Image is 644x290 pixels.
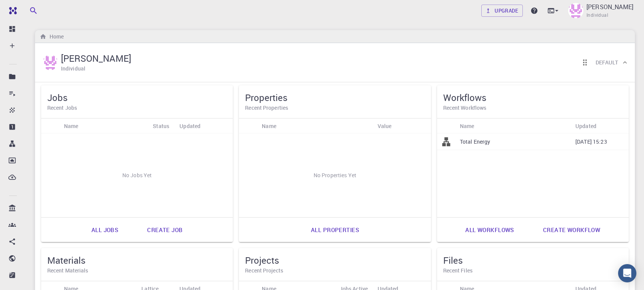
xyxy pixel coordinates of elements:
[61,52,131,64] h5: [PERSON_NAME]
[46,32,64,41] h6: Home
[6,7,17,14] img: logo
[245,104,425,112] h6: Recent Properties
[262,119,276,133] div: Name
[378,119,392,133] div: Value
[239,119,258,133] div: Icon
[586,2,633,11] p: [PERSON_NAME]
[47,91,227,104] h5: Jobs
[245,266,425,275] h6: Recent Projects
[460,119,474,133] div: Name
[41,133,233,217] div: No Jobs Yet
[47,266,227,275] h6: Recent Materials
[41,119,60,133] div: Icon
[179,119,200,133] div: Updated
[535,221,609,239] a: Create workflow
[83,221,127,239] a: All jobs
[153,119,169,133] div: Status
[47,254,227,266] h5: Materials
[38,32,65,41] nav: breadcrumb
[149,119,176,133] div: Status
[245,254,425,266] h5: Projects
[460,138,490,146] p: Total Energy
[239,133,431,217] div: No Properties Yet
[61,64,85,73] h6: Individual
[575,138,607,146] p: [DATE] 15:23
[586,11,608,19] span: Individual
[374,119,431,133] div: Value
[443,266,623,275] h6: Recent Files
[443,104,623,112] h6: Recent Workflows
[457,221,522,239] a: All workflows
[35,43,635,82] div: Nguyen Viet Hung[PERSON_NAME]IndividualReorder cardsDefault
[575,119,596,133] div: Updated
[481,5,523,17] a: Upgrade
[64,119,78,133] div: Name
[437,119,456,133] div: Icon
[176,119,233,133] div: Updated
[572,119,629,133] div: Updated
[43,55,58,70] img: Nguyen Viet Hung
[303,221,367,239] a: All properties
[568,3,583,18] img: Nguyen Viet Hung
[577,55,593,70] button: Reorder cards
[443,91,623,104] h5: Workflows
[618,264,636,282] div: Open Intercom Messenger
[47,104,227,112] h6: Recent Jobs
[139,221,191,239] a: Create job
[596,58,618,67] h6: Default
[443,254,623,266] h5: Files
[258,119,373,133] div: Name
[245,91,425,104] h5: Properties
[60,119,149,133] div: Name
[456,119,572,133] div: Name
